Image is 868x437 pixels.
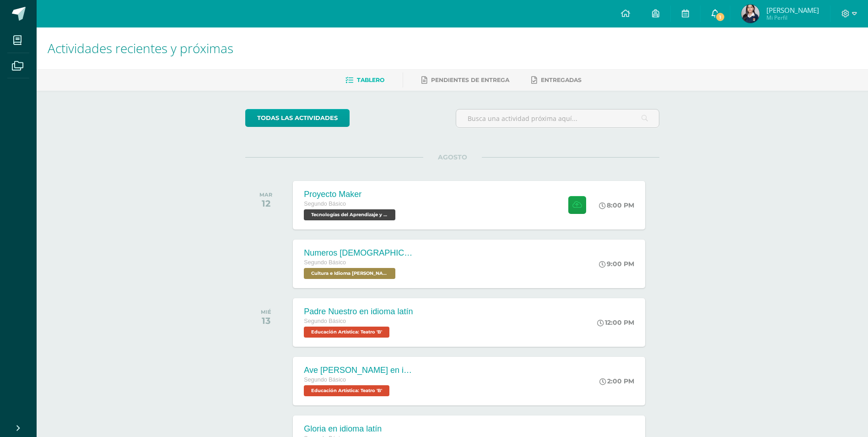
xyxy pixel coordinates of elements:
[599,201,634,209] div: 8:00 PM
[423,153,482,161] span: AGOSTO
[304,259,346,266] span: Segundo Básico
[304,209,395,220] span: Tecnologías del Aprendizaje y la Comunicación 'B'
[456,109,659,127] input: Busca una actividad próxima aquí...
[597,318,634,327] div: 12:00 PM
[715,12,725,22] span: 1
[304,385,389,396] span: Educación Artística: Teatro 'B'
[259,191,272,198] div: MAR
[531,73,582,87] a: Entregadas
[304,424,392,434] div: Gloria en idioma latín
[259,198,272,209] div: 12
[304,248,414,258] div: Numeros [DEMOGRAPHIC_DATA] en Kaqchikel
[599,260,634,268] div: 9:00 PM
[421,73,509,87] a: Pendientes de entrega
[48,39,233,57] span: Actividades recientes y próximas
[261,309,271,315] div: MIÉ
[304,377,346,383] span: Segundo Básico
[431,76,509,83] span: Pendientes de entrega
[304,268,395,279] span: Cultura e Idioma Maya Garífuna o Xinca 'B'
[304,366,414,375] div: Ave [PERSON_NAME] en idioma latín
[345,73,384,87] a: Tablero
[766,5,819,15] span: [PERSON_NAME]
[304,318,346,324] span: Segundo Básico
[357,76,384,83] span: Tablero
[741,5,760,23] img: 40d0946b911c125c6bb101b5d4f4d982.png
[261,315,271,326] div: 13
[304,307,413,317] div: Padre Nuestro en idioma latín
[304,190,398,199] div: Proyecto Maker
[766,14,819,22] span: Mi Perfil
[304,201,346,207] span: Segundo Básico
[304,327,389,338] span: Educación Artística: Teatro 'B'
[599,377,634,385] div: 2:00 PM
[245,109,350,127] a: todas las Actividades
[541,76,582,83] span: Entregadas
